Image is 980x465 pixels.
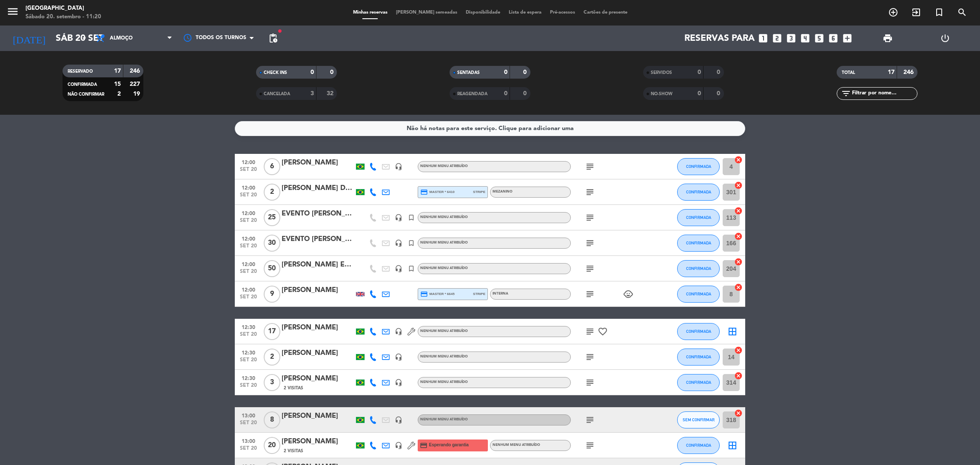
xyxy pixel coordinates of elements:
[68,69,93,74] span: RESERVADO
[842,71,855,75] span: TOTAL
[395,214,402,221] i: headset_mic
[651,92,672,96] span: NO-SHOW
[686,164,711,169] span: CONFIRMADA
[677,209,720,226] button: CONFIRMADA
[264,235,280,252] span: 30
[420,188,455,196] span: master * 6410
[523,69,528,75] strong: 0
[473,291,485,297] span: stripe
[585,238,595,248] i: subject
[734,258,743,266] i: cancel
[457,92,487,96] span: REAGENDADA
[684,33,755,44] span: Reservas para
[264,92,290,96] span: CANCELADA
[686,266,711,271] span: CONFIRMADA
[114,68,121,74] strong: 17
[238,332,259,341] span: set 20
[395,416,402,424] i: headset_mic
[420,164,468,168] span: Nenhum menu atribuído
[6,29,51,48] i: [DATE]
[238,383,259,392] span: set 20
[814,33,825,44] i: looks_5
[284,385,303,391] span: 2 Visitas
[842,33,853,44] i: add_box
[911,7,921,17] i: exit_to_app
[395,328,402,335] i: headset_mic
[407,124,574,133] div: Não há notas para este serviço. Clique para adicionar uma
[585,264,595,274] i: subject
[282,285,354,296] div: [PERSON_NAME]
[683,417,715,422] span: SEM CONFIRMAR
[238,208,259,218] span: 12:00
[420,290,455,298] span: master * 6645
[282,411,354,422] div: [PERSON_NAME]
[686,215,711,220] span: CONFIRMADA
[282,183,354,194] div: [PERSON_NAME] Dantas
[238,218,259,227] span: set 20
[457,71,480,75] span: SENTADAS
[420,290,428,298] i: credit_card
[504,69,507,75] strong: 0
[677,260,720,277] button: CONFIRMADA
[686,190,711,194] span: CONFIRMADA
[698,69,701,75] strong: 0
[420,355,468,358] span: Nenhum menu atribuído
[772,33,783,44] i: looks_two
[734,283,743,292] i: cancel
[420,188,428,196] i: credit_card
[598,326,608,337] i: favorite_border
[238,233,259,243] span: 12:00
[311,69,314,75] strong: 0
[420,241,468,244] span: Nenhum menu atribuído
[133,91,142,97] strong: 19
[686,354,711,359] span: CONFIRMADA
[395,442,402,449] i: headset_mic
[734,181,743,190] i: cancel
[686,380,711,385] span: CONFIRMADA
[473,189,485,195] span: stripe
[264,184,280,201] span: 2
[420,267,468,270] span: Nenhum menu atribuído
[238,269,259,278] span: set 20
[238,192,259,202] span: set 20
[395,239,402,247] i: headset_mic
[68,82,97,87] span: CONFIRMADA
[238,373,259,383] span: 12:30
[686,443,711,448] span: CONFIRMADA
[79,33,89,43] i: arrow_drop_down
[717,69,722,75] strong: 0
[585,187,595,197] i: subject
[734,346,743,354] i: cancel
[264,374,280,391] span: 3
[6,5,19,21] button: menu
[282,234,354,245] div: EVENTO [PERSON_NAME]
[585,352,595,362] i: subject
[395,379,402,386] i: headset_mic
[420,215,468,219] span: Nenhum menu atribuído
[238,157,259,167] span: 12:00
[585,440,595,451] i: subject
[264,286,280,303] span: 9
[395,265,402,272] i: headset_mic
[420,380,468,384] span: Nenhum menu atribuído
[238,167,259,176] span: set 20
[523,91,528,96] strong: 0
[395,163,402,170] i: headset_mic
[282,259,354,270] div: [PERSON_NAME] Evento
[493,443,540,447] span: Nenhum menu atribuído
[238,436,259,445] span: 13:00
[68,92,104,96] span: NÃO CONFIRMAR
[940,33,950,43] i: power_settings_new
[117,91,121,97] strong: 2
[282,322,354,333] div: [PERSON_NAME]
[828,33,839,44] i: looks_6
[903,69,915,75] strong: 246
[238,259,259,269] span: 12:00
[130,68,142,74] strong: 246
[407,265,415,272] i: turned_in_not
[585,377,595,388] i: subject
[284,448,303,454] span: 2 Visitas
[238,420,259,430] span: set 20
[888,7,898,17] i: add_circle_outline
[238,357,259,367] span: set 20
